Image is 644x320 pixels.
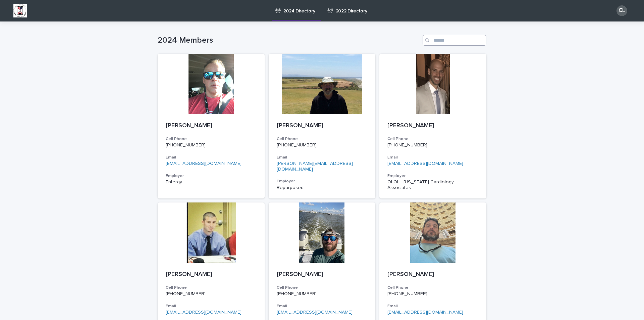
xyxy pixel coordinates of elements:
[166,310,241,315] a: [EMAIL_ADDRESS][DOMAIN_NAME]
[166,136,257,142] h3: Cell Phone
[387,173,478,179] h3: Employer
[277,122,368,130] p: [PERSON_NAME]
[158,36,420,45] h1: 2024 Members
[387,161,463,166] a: [EMAIL_ADDRESS][DOMAIN_NAME]
[277,304,368,309] h3: Email
[269,54,376,198] a: [PERSON_NAME]Cell Phone[PHONE_NUMBER]Email[PERSON_NAME][EMAIL_ADDRESS][DOMAIN_NAME]EmployerRepurp...
[277,136,368,142] h3: Cell Phone
[166,304,257,309] h3: Email
[387,155,478,160] h3: Email
[379,54,486,198] a: [PERSON_NAME]Cell Phone[PHONE_NUMBER]Email[EMAIL_ADDRESS][DOMAIN_NAME]EmployerOLOL - [US_STATE] C...
[387,304,478,309] h3: Email
[166,173,257,179] h3: Employer
[387,291,427,296] a: [PHONE_NUMBER]
[166,291,206,296] a: [PHONE_NUMBER]
[166,179,257,185] p: Entergy
[166,285,257,290] h3: Cell Phone
[277,161,353,172] a: [PERSON_NAME][EMAIL_ADDRESS][DOMAIN_NAME]
[277,155,368,160] h3: Email
[277,291,317,296] a: [PHONE_NUMBER]
[423,35,486,46] input: Search
[277,310,353,315] a: [EMAIL_ADDRESS][DOMAIN_NAME]
[158,54,265,198] a: [PERSON_NAME]Cell Phone[PHONE_NUMBER]Email[EMAIL_ADDRESS][DOMAIN_NAME]EmployerEntergy
[387,136,478,142] h3: Cell Phone
[616,5,627,16] div: CL
[166,143,206,147] a: [PHONE_NUMBER]
[166,122,257,130] p: [PERSON_NAME]
[277,185,368,191] p: Repurposed
[166,155,257,160] h3: Email
[387,285,478,290] h3: Cell Phone
[13,4,27,17] img: BsxibNoaTPe9uU9VL587
[277,143,317,147] a: [PHONE_NUMBER]
[277,179,368,184] h3: Employer
[387,122,478,130] p: [PERSON_NAME]
[166,271,257,278] p: [PERSON_NAME]
[387,271,478,278] p: [PERSON_NAME]
[277,285,368,290] h3: Cell Phone
[387,143,427,147] a: [PHONE_NUMBER]
[387,310,463,315] a: [EMAIL_ADDRESS][DOMAIN_NAME]
[387,179,478,191] p: OLOL - [US_STATE] Cardiology Associates
[277,271,368,278] p: [PERSON_NAME]
[166,161,241,166] a: [EMAIL_ADDRESS][DOMAIN_NAME]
